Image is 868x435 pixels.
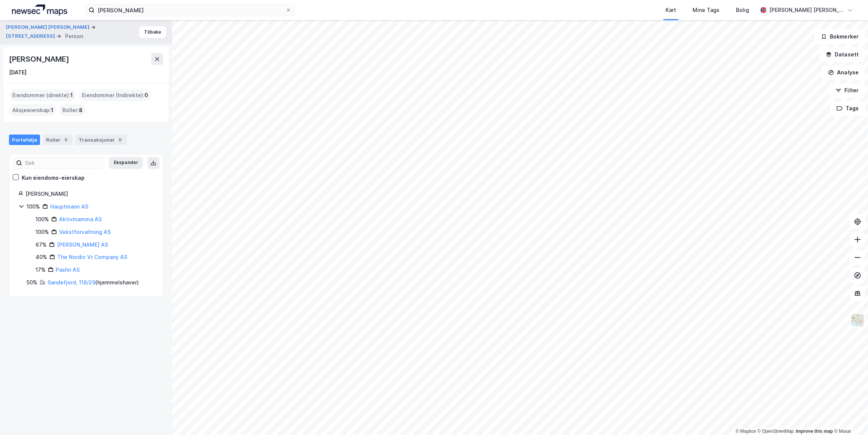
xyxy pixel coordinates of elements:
[79,106,83,115] span: 8
[819,47,865,62] button: Datasett
[76,135,127,145] div: Transaksjoner
[22,173,85,182] div: Kun eiendoms-eierskap
[36,240,47,249] div: 67%
[139,26,166,38] button: Tilbake
[51,106,54,115] span: 1
[829,83,865,98] button: Filter
[9,135,40,145] div: Portefølje
[736,6,749,15] div: Bolig
[758,429,794,434] a: OpenStreetMap
[9,68,27,77] div: [DATE]
[116,136,124,144] div: 9
[62,136,70,144] div: 8
[36,228,49,237] div: 100%
[50,203,88,210] a: Hauptmann AS
[831,399,868,435] iframe: Chat Widget
[9,53,70,65] div: [PERSON_NAME]
[57,254,127,260] a: The Nordic Vr Company AS
[9,89,76,101] div: Eiendommer (direkte) :
[95,4,285,16] input: Søk på adresse, matrikkel, gårdeiere, leietakere eller personer
[144,91,148,100] span: 0
[56,266,80,273] a: Pashn AS
[27,202,40,211] div: 100%
[27,278,37,287] div: 50%
[57,241,108,248] a: [PERSON_NAME] AS
[693,6,719,15] div: Mine Tags
[814,29,865,44] button: Bokmerker
[850,313,865,327] img: Z
[59,229,111,235] a: Vekstforvaltning AS
[831,399,868,435] div: Kontrollprogram for chat
[830,101,865,116] button: Tags
[43,135,73,145] div: Roller
[769,6,844,15] div: [PERSON_NAME] [PERSON_NAME]
[59,216,102,222] a: Aktivmamma AS
[822,65,865,80] button: Analyse
[25,189,154,198] div: [PERSON_NAME]
[109,157,143,169] button: Ekspander
[36,215,49,224] div: 100%
[9,104,56,116] div: Aksjeeierskap :
[59,104,86,116] div: Roller :
[48,279,95,286] a: Sandefjord, 118/29
[736,429,756,434] a: Mapbox
[796,429,833,434] a: Improve this map
[48,278,139,287] div: ( hjemmelshaver )
[70,91,73,100] span: 1
[6,24,91,31] button: [PERSON_NAME] [PERSON_NAME]
[22,157,104,169] input: Søk
[12,4,67,16] img: logo.a4113a55bc3d86da70a041830d287a7e.svg
[6,33,56,40] button: [STREET_ADDRESS]
[79,89,151,101] div: Eiendommer (Indirekte) :
[666,6,676,15] div: Kart
[36,265,46,274] div: 17%
[65,32,83,41] div: Person
[36,253,47,262] div: 40%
